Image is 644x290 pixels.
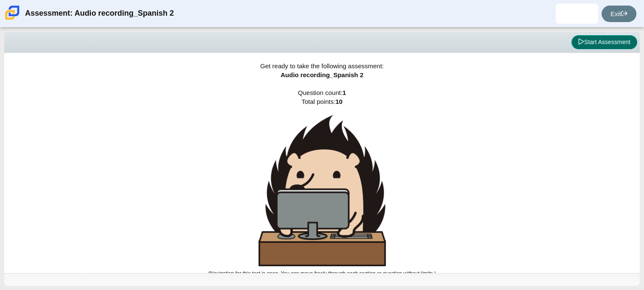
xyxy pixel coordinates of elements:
[260,62,384,70] span: Get ready to take the following assessment:
[3,16,21,23] a: Carmen School of Science & Technology
[259,115,386,266] img: hedgehog-behind-computer-large.png
[3,4,21,22] img: Carmen School of Science & Technology
[570,7,584,20] img: jose.dejesusmartin.1Edihf
[571,35,637,50] button: Start Assessment
[281,71,363,78] span: Audio recording_Spanish 2
[25,3,174,24] div: Assessment: Audio recording_Spanish 2
[335,98,343,105] b: 10
[602,6,636,22] a: Exit
[208,89,436,276] span: Question count: Total points:
[208,270,436,276] small: (Navigation for this test is open. You can move freely through each section or question without l...
[343,89,346,96] b: 1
